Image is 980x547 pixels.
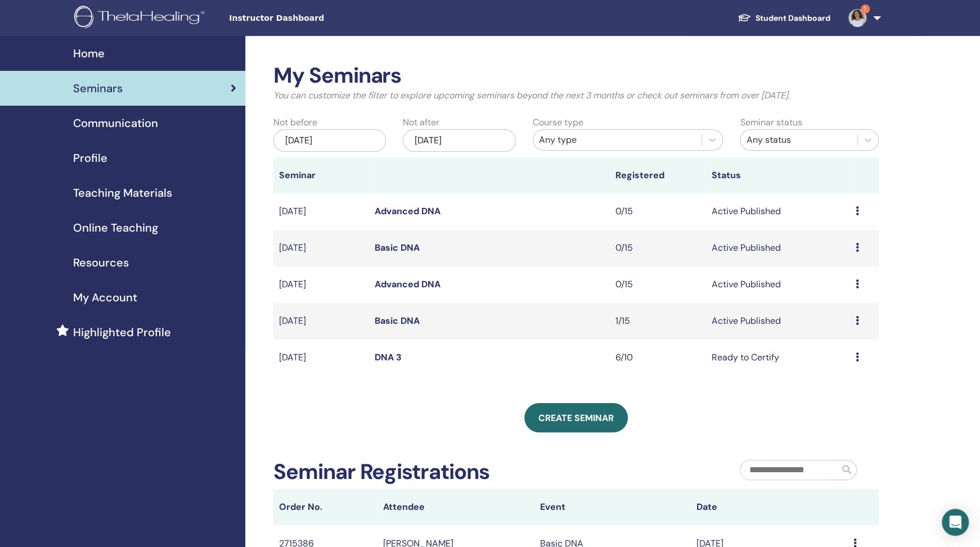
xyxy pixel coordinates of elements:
div: Any type [539,133,696,147]
h2: Seminar Registrations [273,459,490,485]
div: [DATE] [403,129,516,152]
span: Seminars [73,80,123,97]
th: Event [534,489,690,525]
td: [DATE] [273,193,370,230]
td: 6/10 [610,340,706,376]
span: Profile [73,150,107,166]
td: [DATE] [273,266,370,303]
td: [DATE] [273,340,370,376]
span: 1 [861,4,870,13]
label: Not before [273,116,317,129]
span: My Account [73,289,137,306]
span: Instructor Dashboard [229,12,398,24]
p: You can customize the filter to explore upcoming seminars beyond the next 3 months or check out s... [273,89,879,102]
td: Active Published [705,266,849,303]
div: Open Intercom Messenger [942,509,969,536]
td: 0/15 [610,266,706,303]
span: Home [73,45,105,62]
th: Status [705,157,849,193]
td: [DATE] [273,303,370,340]
span: Teaching Materials [73,184,172,201]
div: [DATE] [273,129,386,152]
span: Create seminar [538,412,614,424]
div: Any status [746,133,852,147]
label: Course type [533,116,583,129]
span: Communication [73,115,158,132]
td: Active Published [705,193,849,230]
a: Basic DNA [375,242,420,254]
img: default.jpg [848,9,866,27]
a: Student Dashboard [729,8,839,29]
label: Not after [403,116,439,129]
td: [DATE] [273,230,370,266]
th: Date [691,489,847,525]
img: graduation-cap-white.svg [738,13,751,22]
td: 0/15 [610,230,706,266]
a: Advanced DNA [375,278,440,290]
th: Registered [610,157,706,193]
td: Active Published [705,230,849,266]
span: Resources [73,254,129,271]
a: Advanced DNA [375,205,440,217]
td: Active Published [705,303,849,340]
a: Create seminar [524,403,628,432]
th: Attendee [377,489,534,525]
th: Seminar [273,157,370,193]
td: 1/15 [610,303,706,340]
th: Order No. [273,489,378,525]
span: Highlighted Profile [73,324,171,341]
img: logo.png [74,6,209,31]
label: Seminar status [740,116,802,129]
span: Online Teaching [73,219,158,236]
a: DNA 3 [375,351,402,363]
a: Basic DNA [375,315,420,327]
td: 0/15 [610,193,706,230]
h2: My Seminars [273,63,879,89]
td: Ready to Certify [705,340,849,376]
